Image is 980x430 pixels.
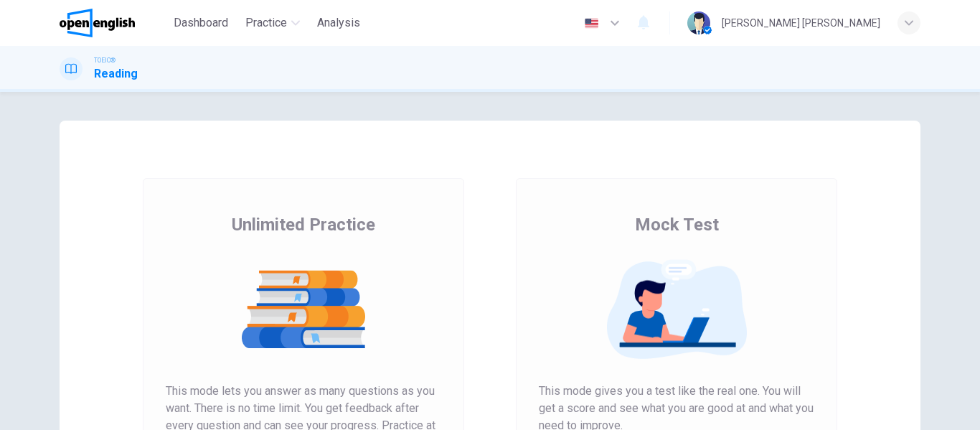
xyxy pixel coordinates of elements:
span: Practice [245,14,287,32]
button: Analysis [311,10,366,36]
span: Unlimited Practice [232,213,375,236]
img: Profile picture [687,11,710,34]
button: Practice [240,10,306,36]
div: [PERSON_NAME] [PERSON_NAME] [722,14,880,32]
button: Dashboard [168,10,234,36]
span: Analysis [317,14,360,32]
img: en [583,18,600,29]
h1: Reading [94,65,138,83]
span: Dashboard [174,14,228,32]
span: TOEIC® [94,55,116,65]
a: OpenEnglish logo [60,9,168,37]
span: Mock Test [635,213,719,236]
img: OpenEnglish logo [60,9,135,37]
